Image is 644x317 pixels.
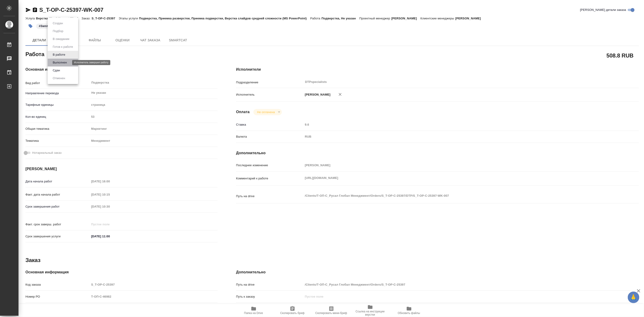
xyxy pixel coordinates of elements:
button: Выполнен [51,60,68,65]
button: Готов к работе [51,44,74,49]
button: Сдан [51,68,61,73]
button: Подбор [51,29,65,34]
button: Отменен [51,76,67,81]
button: В работе [51,52,67,57]
button: Создан [51,21,64,26]
button: В ожидании [51,36,71,42]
